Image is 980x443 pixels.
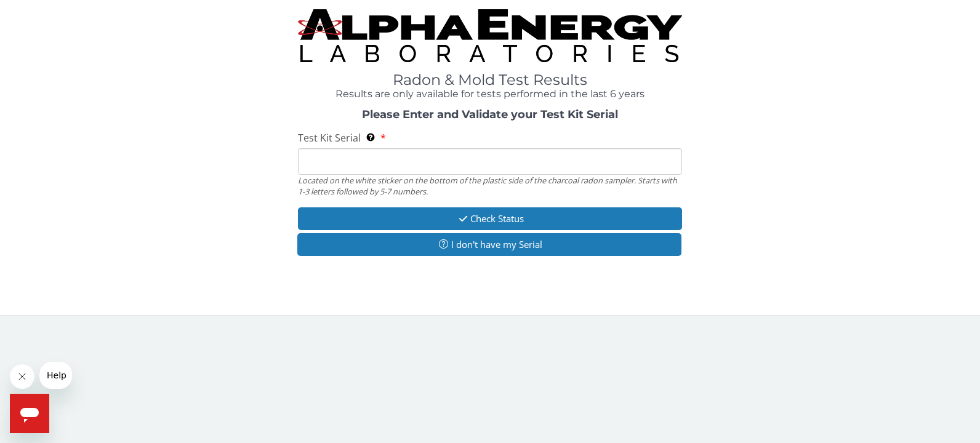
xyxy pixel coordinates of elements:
[10,364,34,389] iframe: Close message
[298,72,683,88] h1: Radon & Mold Test Results
[298,207,683,230] button: Check Status
[362,108,618,121] strong: Please Enter and Validate your Test Kit Serial
[298,175,683,198] div: Located on the white sticker on the bottom of the plastic side of the charcoal radon sampler. Sta...
[298,9,683,62] img: TightCrop.jpg
[298,131,361,145] span: Test Kit Serial
[39,362,72,389] iframe: Message from company
[298,89,683,100] h4: Results are only available for tests performed in the last 6 years
[297,233,682,256] button: I don't have my Serial
[10,394,49,433] iframe: Button to launch messaging window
